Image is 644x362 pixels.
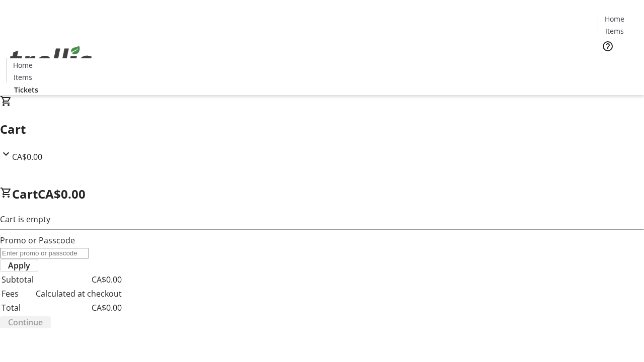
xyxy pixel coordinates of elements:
[598,26,630,36] a: Items
[6,35,96,85] img: Orient E2E Organization m8b8QOTwRL's Logo
[1,301,34,314] td: Total
[35,301,122,314] td: CA$0.00
[606,58,630,69] span: Tickets
[1,273,34,286] td: Subtotal
[7,60,39,70] a: Home
[14,84,38,95] span: Tickets
[1,287,34,300] td: Fees
[598,58,638,69] a: Tickets
[13,60,33,70] span: Home
[14,72,32,82] span: Items
[598,36,618,56] button: Help
[6,84,46,95] a: Tickets
[35,273,122,286] td: CA$0.00
[38,186,86,202] span: CA$0.00
[7,72,39,82] a: Items
[605,14,624,24] span: Home
[12,151,42,162] span: CA$0.00
[35,287,122,300] td: Calculated at checkout
[8,259,30,271] span: Apply
[605,26,624,36] span: Items
[598,14,630,24] a: Home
